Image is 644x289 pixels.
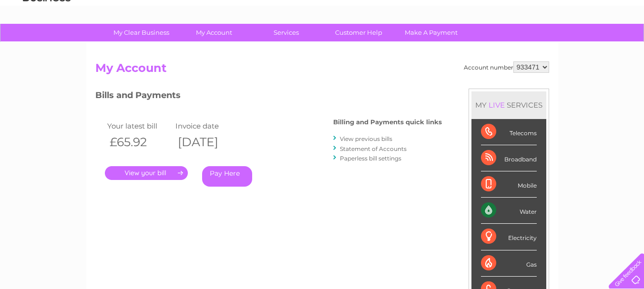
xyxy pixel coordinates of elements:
[481,224,537,250] div: Electricity
[500,40,521,48] a: Energy
[319,24,398,41] a: Customer Help
[22,25,71,54] img: logo.png
[581,40,604,48] a: Contact
[481,119,537,145] div: Telecoms
[173,132,242,152] th: [DATE]
[481,171,537,198] div: Mobile
[105,166,188,180] a: .
[105,120,174,132] td: Your latest bill
[476,40,494,48] a: Water
[102,24,181,41] a: My Clear Business
[340,145,407,152] a: Statement of Accounts
[464,61,549,73] div: Account number
[95,61,549,80] h2: My Account
[340,155,401,162] a: Paperless bill settings
[333,119,442,126] h4: Billing and Payments quick links
[527,40,555,48] a: Telecoms
[340,135,392,142] a: View previous bills
[481,250,537,277] div: Gas
[95,89,442,105] h3: Bills and Payments
[247,24,326,41] a: Services
[471,91,546,119] div: MY SERVICES
[487,100,507,110] div: LIVE
[105,132,174,152] th: £65.92
[481,145,537,171] div: Broadband
[613,40,635,48] a: Log out
[202,166,252,187] a: Pay Here
[173,120,242,132] td: Invoice date
[561,40,575,48] a: Blog
[174,24,253,41] a: My Account
[392,24,470,41] a: Make A Payment
[481,198,537,224] div: Water
[97,5,548,46] div: Clear Business is a trading name of Verastar Limited (registered in [GEOGRAPHIC_DATA] No. 3667643...
[464,5,530,17] a: 0333 014 3131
